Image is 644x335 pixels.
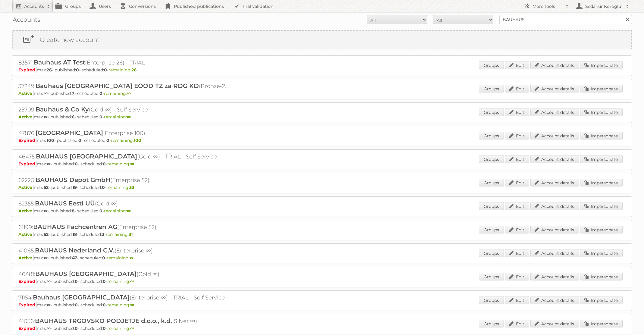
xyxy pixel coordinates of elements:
h2: 83571: (Enterprise 26) - TRIAL [18,59,229,67]
span: Active [18,91,34,96]
span: BAUHAUS Eesti UÜ [35,200,95,207]
span: remaining: [106,185,134,190]
span: BAUHAUS Nederland C.V. [35,247,115,254]
span: remaining: [107,161,134,167]
strong: 0 [104,67,107,73]
h2: Sedanur Koroglu [584,3,623,9]
span: Expired [18,326,37,331]
strong: ∞ [127,91,131,96]
p: max: - published: - scheduled: - [18,67,626,73]
a: Account details [530,202,579,210]
span: BAUHAUS Fachcentren AG [33,223,117,230]
h2: Accounts [24,3,44,9]
strong: 0 [75,302,78,308]
p: max: - published: - scheduled: - [18,91,626,96]
h2: 46475: (Gold ∞) - TRIAL - Self Service [18,153,229,161]
a: Impersonate [580,296,623,304]
a: Impersonate [580,179,623,186]
strong: 0 [103,302,106,308]
a: Groups [479,132,504,139]
h2: 62355: (Gold ∞) [18,200,229,208]
strong: 0 [103,279,106,284]
strong: ∞ [130,255,134,261]
a: Impersonate [580,226,623,233]
a: Edit [505,108,529,116]
strong: 47 [72,255,77,261]
span: Bauhaus & Co Ky [36,106,89,113]
a: Edit [505,226,529,233]
strong: 0 [102,185,105,190]
span: Bauhaus [GEOGRAPHIC_DATA] [33,294,130,301]
span: Active [18,185,34,190]
span: BAUHAUS Depot GmbH [36,176,110,183]
strong: 6 [72,114,74,120]
a: Account details [530,226,579,233]
a: Edit [505,155,529,163]
span: Expired [18,161,37,167]
a: Edit [505,320,529,327]
strong: 0 [103,161,106,167]
p: max: - published: - scheduled: - [18,255,626,261]
strong: 0 [102,255,105,261]
p: max: - published: - scheduled: - [18,161,626,167]
strong: ∞ [130,161,134,167]
a: Groups [479,273,504,280]
a: Impersonate [580,273,623,280]
a: Edit [505,61,529,69]
strong: 0 [76,67,79,73]
a: Edit [505,85,529,92]
span: Active [18,208,34,214]
p: max: - published: - scheduled: - [18,279,626,284]
a: Account details [530,132,579,139]
strong: 19 [73,185,77,190]
strong: 3 [102,232,104,237]
strong: ∞ [44,114,48,120]
strong: 0 [99,114,102,120]
h2: 41056: (Silver ∞) [18,317,229,325]
h2: 62220: (Enterprise 52) [18,176,229,184]
strong: 0 [103,326,106,331]
span: Active [18,232,34,237]
strong: 33 [129,185,134,190]
span: remaining: [104,91,131,96]
strong: ∞ [127,114,131,120]
a: Impersonate [580,155,623,163]
a: Create new account [13,31,631,49]
h2: 47876: (Enterprise 100) [18,129,229,137]
strong: 0 [75,279,78,284]
p: max: - published: - scheduled: - [18,114,626,120]
h2: 71154: (Enterprise ∞) - TRIAL - Self Service [18,294,229,302]
a: Impersonate [580,202,623,210]
a: Groups [479,61,504,69]
strong: 0 [78,138,81,143]
strong: ∞ [47,279,51,284]
strong: ∞ [127,208,131,214]
a: Groups [479,226,504,233]
a: Groups [479,85,504,92]
strong: ∞ [47,161,51,167]
span: Expired [18,67,37,73]
a: Groups [479,320,504,327]
a: Impersonate [580,61,623,69]
strong: ∞ [44,208,48,214]
a: Edit [505,296,529,304]
strong: 52 [44,232,49,237]
a: Impersonate [580,85,623,92]
strong: ∞ [130,279,134,284]
strong: ∞ [130,302,134,308]
strong: 0 [99,91,102,96]
h2: 41065: (Enterprise ∞) [18,247,229,255]
a: Account details [530,296,579,304]
a: Groups [479,249,504,257]
a: Groups [479,179,504,186]
span: Expired [18,302,37,308]
span: remaining: [107,279,134,284]
span: [GEOGRAPHIC_DATA] [36,129,103,136]
strong: 52 [44,185,49,190]
span: BAUHAUS [GEOGRAPHIC_DATA] [36,153,137,160]
a: Groups [479,108,504,116]
h2: 37249: (Bronze-2023 ∞) [18,82,229,90]
strong: ∞ [47,302,51,308]
span: BAUHAUS [GEOGRAPHIC_DATA] [35,270,137,277]
a: Impersonate [580,320,623,327]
